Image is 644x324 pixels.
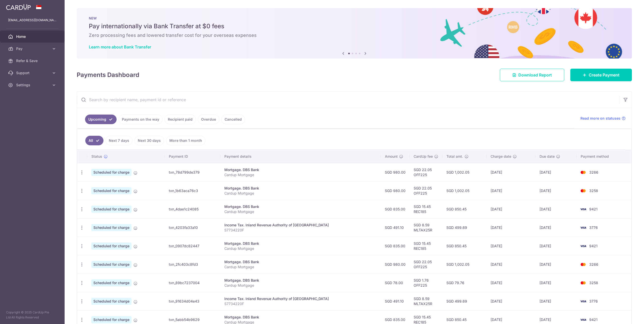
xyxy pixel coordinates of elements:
[577,150,631,163] th: Payment method
[410,274,442,292] td: SGD 1.76 OFF225
[410,181,442,200] td: SGD 22.05 OFF225
[381,200,410,218] td: SGD 835.00
[535,274,577,292] td: [DATE]
[165,200,220,218] td: txn_4dae1c24085
[535,181,577,200] td: [DATE]
[16,70,49,75] span: Support
[224,283,377,288] p: Cardup Mortgage
[442,163,487,181] td: SGD 1,002.05
[578,206,588,212] img: Bank Card
[91,242,131,250] span: Scheduled for charge
[165,150,220,163] th: Payment ID
[165,181,220,200] td: txn_1b63aca76c3
[224,223,377,228] div: Income Tax. Inland Revenue Authority of [GEOGRAPHIC_DATA]
[224,264,377,269] p: Cardup Mortgage
[381,163,410,181] td: SGD 980.00
[89,16,620,20] p: NEW
[220,150,381,163] th: Payment details
[500,69,564,81] a: Download Report
[578,280,588,286] img: Bank Card
[166,136,205,145] a: More than 1 month
[487,200,535,218] td: [DATE]
[487,292,535,310] td: [DATE]
[535,292,577,310] td: [DATE]
[578,317,588,323] img: Bank Card
[224,296,377,301] div: Income Tax. Inland Revenue Authority of [GEOGRAPHIC_DATA]
[385,154,398,159] span: Amount
[570,69,632,81] a: Create Payment
[578,243,588,249] img: Bank Card
[381,218,410,237] td: SGD 491.10
[89,32,620,38] h6: Zero processing fees and lowered transfer cost for your overseas expenses
[410,200,442,218] td: SGD 15.45 REC185
[442,237,487,255] td: SGD 850.45
[487,274,535,292] td: [DATE]
[535,255,577,274] td: [DATE]
[91,154,102,159] span: Status
[165,237,220,255] td: txn_0907dc82447
[135,136,164,145] a: Next 30 days
[410,292,442,310] td: SGD 8.59 MLTAX25R
[589,281,598,285] span: 3258
[589,188,598,193] span: 3258
[487,237,535,255] td: [DATE]
[578,298,588,304] img: Bank Card
[589,170,598,174] span: 3266
[589,207,598,211] span: 9421
[165,292,220,310] td: txn_91634d04e43
[165,218,220,237] td: txn_4203fa33a10
[77,92,620,108] input: Search by recipient name, payment id or reference
[381,274,410,292] td: SGD 78.00
[224,259,377,264] div: Mortgage. DBS Bank
[491,154,511,159] span: Charge date
[589,317,598,322] span: 9421
[414,154,433,159] span: CardUp fee
[224,301,377,306] p: S7734220F
[410,255,442,274] td: SGD 22.05 OFF225
[410,218,442,237] td: SGD 8.59 MLTAX25R
[91,224,131,231] span: Scheduled for charge
[16,58,49,63] span: Refer & Save
[91,316,131,323] span: Scheduled for charge
[224,246,377,251] p: Cardup Mortgage
[224,204,377,209] div: Mortgage. DBS Bank
[381,255,410,274] td: SGD 980.00
[580,116,621,121] span: Read more on statuses
[16,83,49,88] span: Settings
[487,255,535,274] td: [DATE]
[224,241,377,246] div: Mortgage. DBS Bank
[535,237,577,255] td: [DATE]
[89,22,620,30] h5: Pay internationally via Bank Transfer at $0 fees
[589,244,598,248] span: 9421
[165,274,220,292] td: txn_89bc7237004
[105,136,132,145] a: Next 7 days
[224,172,377,177] p: Cardup Mortgage
[8,18,57,23] p: [EMAIL_ADDRESS][DOMAIN_NAME]
[578,261,588,267] img: Bank Card
[442,181,487,200] td: SGD 1,002.05
[85,115,117,124] a: Upcoming
[381,292,410,310] td: SGD 491.10
[165,255,220,274] td: txn_2fc403c8fd3
[578,188,588,194] img: Bank Card
[589,262,598,266] span: 3266
[442,274,487,292] td: SGD 79.76
[91,206,131,213] span: Scheduled for charge
[381,237,410,255] td: SGD 835.00
[224,167,377,172] div: Mortgage. DBS Bank
[77,8,632,59] img: Bank transfer banner
[580,116,626,121] a: Read more on statuses
[535,163,577,181] td: [DATE]
[578,225,588,231] img: Bank Card
[165,115,196,124] a: Recipient paid
[518,72,552,78] span: Download Report
[16,34,49,39] span: Home
[165,163,220,181] td: txn_78d799de379
[85,136,103,145] a: All
[16,46,49,51] span: Pay
[410,163,442,181] td: SGD 22.05 OFF225
[119,115,163,124] a: Payments on the way
[224,278,377,283] div: Mortgage. DBS Bank
[487,218,535,237] td: [DATE]
[442,200,487,218] td: SGD 850.45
